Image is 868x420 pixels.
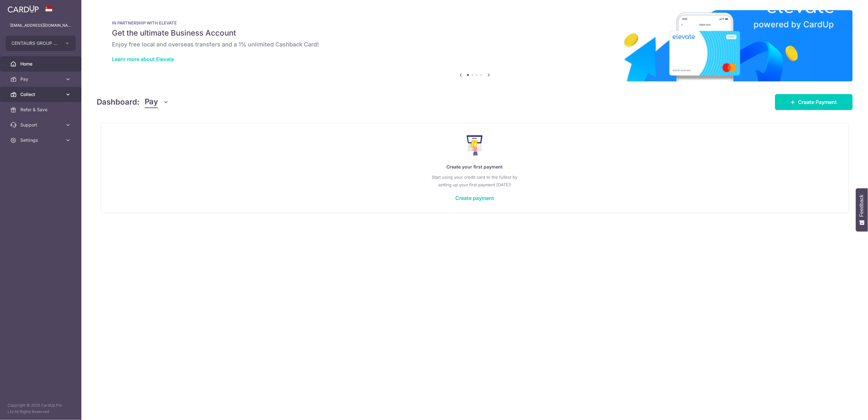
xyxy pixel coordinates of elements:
[798,98,837,106] span: Create Payment
[112,20,837,25] p: IN PARTNERSHIP WITH ELEVATE
[8,5,39,13] img: CardUp
[20,137,62,143] span: Settings
[145,96,158,108] span: Pay
[97,96,140,108] h4: Dashboard:
[10,22,71,29] p: [EMAIL_ADDRESS][DOMAIN_NAME]
[114,173,836,189] p: Start using your credit card to the fullest by setting up your first payment [DATE]!
[6,36,76,51] button: CENTAURS GROUP PRIVATE LIMITED
[859,195,865,217] span: Feedback
[112,56,174,62] a: Learn more about Elevate
[11,40,59,46] span: CENTAURS GROUP PRIVATE LIMITED
[145,96,169,108] button: Pay
[114,163,836,171] p: Create your first payment
[467,135,483,155] img: Make Payment
[455,195,494,201] a: Create payment
[14,4,27,10] span: Help
[775,94,853,110] a: Create Payment
[20,122,62,128] span: Support
[20,61,62,67] span: Home
[20,107,62,113] span: Refer & Save
[856,188,868,231] button: Feedback - Show survey
[112,28,837,38] h5: Get the ultimate Business Account
[112,41,837,48] h6: Enjoy free local and overseas transfers and a 1% unlimited Cashback Card!
[97,10,853,81] img: Renovation banner
[20,76,62,82] span: Pay
[20,91,62,98] span: Collect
